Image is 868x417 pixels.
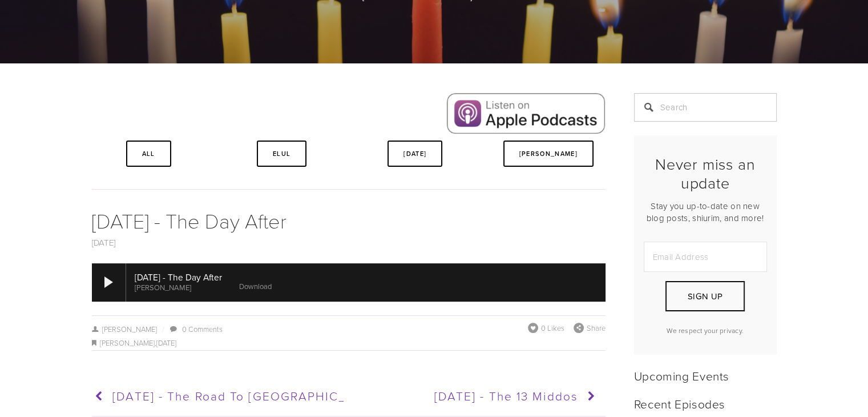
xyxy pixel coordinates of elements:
[100,338,155,348] a: [PERSON_NAME]
[112,387,385,404] span: [DATE] - The Road To [GEOGRAPHIC_DATA]
[156,338,176,348] a: [DATE]
[503,141,594,167] a: [PERSON_NAME]
[574,323,605,333] div: Share
[644,155,767,192] h2: Never miss an update
[644,326,767,335] p: We respect your privacy.
[126,141,171,167] a: All
[387,141,442,167] a: [DATE]
[348,382,599,411] a: [DATE] - The 13 Middos
[434,387,578,404] span: [DATE] - The 13 Middos
[92,324,158,334] a: [PERSON_NAME]
[92,382,344,411] a: [DATE] - The Road To [GEOGRAPHIC_DATA]
[257,141,306,167] a: ELUL
[688,290,722,302] span: Sign Up
[92,206,286,234] a: [DATE] - The Day After
[92,336,605,350] div: ,
[239,281,272,291] a: Download
[665,281,744,311] button: Sign Up
[634,93,777,122] input: Search
[644,200,767,224] p: Stay you up-to-date on new blog posts, shiurim, and more!
[182,324,223,334] a: 0 Comments
[634,396,777,411] h2: Recent Episodes
[634,368,777,383] h2: Upcoming Events
[92,236,116,248] a: [DATE]
[541,323,564,333] span: 0 Likes
[157,324,168,334] span: /
[644,242,767,272] input: Email Address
